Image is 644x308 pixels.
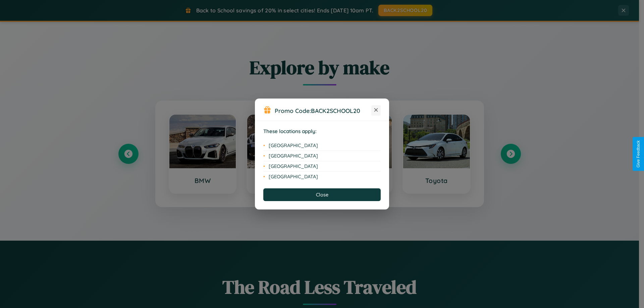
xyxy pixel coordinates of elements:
[263,161,381,172] li: [GEOGRAPHIC_DATA]
[636,140,641,168] div: Give Feedback
[263,188,381,201] button: Close
[263,172,381,182] li: [GEOGRAPHIC_DATA]
[311,107,360,114] b: BACK2SCHOOL20
[275,107,371,114] h3: Promo Code:
[263,128,317,134] strong: These locations apply:
[263,140,381,151] li: [GEOGRAPHIC_DATA]
[263,151,381,161] li: [GEOGRAPHIC_DATA]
